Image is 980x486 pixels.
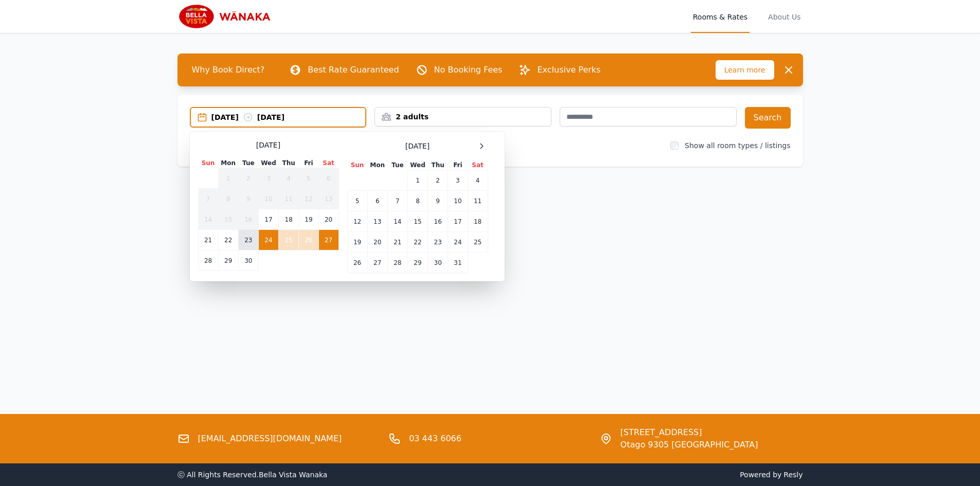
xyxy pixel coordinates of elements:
td: 26 [299,230,318,250]
span: Learn more [716,60,774,80]
td: 25 [279,230,299,250]
th: Sat [318,158,338,168]
td: 1 [218,168,238,189]
td: 12 [347,211,367,232]
span: [STREET_ADDRESS] [620,426,758,439]
td: 13 [367,211,387,232]
td: 27 [318,230,338,250]
td: 8 [407,191,427,211]
td: 22 [407,232,427,253]
td: 16 [428,211,448,232]
th: Wed [258,158,278,168]
th: Wed [407,160,427,170]
td: 6 [318,168,338,189]
button: Search [745,107,791,129]
td: 9 [238,189,258,209]
td: 14 [387,211,407,232]
td: 8 [218,189,238,209]
span: Why Book Direct? [184,60,273,80]
td: 20 [318,209,338,230]
td: 28 [387,253,407,273]
th: Sat [468,160,488,170]
th: Mon [367,160,387,170]
td: 9 [428,191,448,211]
p: Exclusive Perks [537,64,600,76]
td: 1 [407,170,427,191]
td: 15 [407,211,427,232]
td: 6 [367,191,387,211]
a: 03 443 6066 [409,433,461,445]
td: 4 [279,168,299,189]
span: ⓒ All Rights Reserved. Bella Vista Wanaka [177,471,328,479]
span: Powered by [494,470,803,480]
img: Bella Vista Wanaka [177,4,276,29]
td: 24 [258,230,278,250]
td: 20 [367,232,387,253]
th: Fri [448,160,468,170]
th: Thu [279,158,299,168]
td: 14 [198,209,218,230]
td: 3 [448,170,468,191]
td: 13 [318,189,338,209]
div: 2 adults [375,112,551,122]
td: 21 [198,230,218,250]
td: 7 [198,189,218,209]
td: 10 [258,189,278,209]
td: 18 [468,211,488,232]
td: 23 [238,230,258,250]
td: 5 [347,191,367,211]
td: 15 [218,209,238,230]
td: 11 [468,191,488,211]
td: 5 [299,168,318,189]
td: 10 [448,191,468,211]
td: 29 [407,253,427,273]
th: Sun [347,160,367,170]
td: 17 [258,209,278,230]
td: 3 [258,168,278,189]
td: 2 [428,170,448,191]
td: 30 [428,253,448,273]
span: Otago 9305 [GEOGRAPHIC_DATA] [620,439,758,451]
td: 24 [448,232,468,253]
a: [EMAIL_ADDRESS][DOMAIN_NAME] [198,433,342,445]
td: 27 [367,253,387,273]
td: 17 [448,211,468,232]
th: Mon [218,158,238,168]
a: Resly [783,471,803,479]
th: Tue [387,160,407,170]
span: [DATE] [405,141,430,151]
td: 2 [238,168,258,189]
td: 11 [279,189,299,209]
th: Fri [299,158,318,168]
td: 23 [428,232,448,253]
td: 28 [198,250,218,271]
div: [DATE] [DATE] [211,112,366,122]
td: 29 [218,250,238,271]
td: 30 [238,250,258,271]
td: 25 [468,232,488,253]
th: Sun [198,158,218,168]
p: Best Rate Guaranteed [308,64,399,76]
td: 19 [347,232,367,253]
td: 18 [279,209,299,230]
td: 26 [347,253,367,273]
label: Show all room types / listings [685,141,790,150]
p: No Booking Fees [434,64,503,76]
td: 22 [218,230,238,250]
td: 12 [299,189,318,209]
td: 16 [238,209,258,230]
td: 7 [387,191,407,211]
td: 31 [448,253,468,273]
td: 4 [468,170,488,191]
td: 19 [299,209,318,230]
th: Thu [428,160,448,170]
span: [DATE] [256,140,280,150]
td: 21 [387,232,407,253]
th: Tue [238,158,258,168]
